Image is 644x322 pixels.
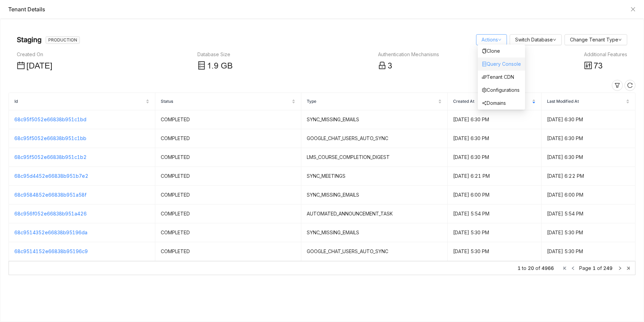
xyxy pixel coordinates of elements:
[155,186,302,205] td: COMPLETED
[448,186,542,205] td: [DATE] 6:00 PM
[522,264,526,272] span: to
[301,129,448,148] td: GOOGLE_CHAT_USERS_AUTO_SYNC
[542,186,635,205] td: [DATE] 6:00 PM
[155,223,302,242] td: COMPLETED
[542,205,635,223] td: [DATE] 5:54 PM
[597,265,602,271] span: of
[26,61,52,71] span: [DATE]
[564,34,627,45] button: Change Tenant Type
[155,148,302,167] td: COMPLETED
[155,242,302,261] td: COMPLETED
[14,211,87,216] a: 68c956f052e66838b951a426
[14,192,86,198] a: 68c9584852e66838b951a58f
[542,242,635,261] td: [DATE] 5:30 PM
[482,48,500,54] a: Clone
[482,37,501,42] a: Actions
[542,223,635,242] td: [DATE] 5:30 PM
[46,36,80,44] nz-tag: PRODUCTION
[301,242,448,261] td: GOOGLE_CHAT_USERS_AUTO_SYNC
[476,34,507,45] button: Actions
[528,264,534,272] span: 20
[570,37,622,42] a: Change Tenant Type
[482,87,520,93] a: Configurations
[542,129,635,148] td: [DATE] 6:30 PM
[197,51,233,58] div: Database Size
[542,148,635,167] td: [DATE] 6:30 PM
[8,5,627,13] div: Tenant Details
[482,74,514,80] a: Tenant CDN
[17,34,41,45] nz-page-header-title: Staging
[482,100,506,106] a: Domains
[155,205,302,223] td: COMPLETED
[14,248,88,254] a: 68c9514152e66838b95196c9
[211,61,233,71] span: .9 GB
[17,51,52,58] div: Created On
[448,167,542,186] td: [DATE] 6:21 PM
[448,129,542,148] td: [DATE] 6:30 PM
[155,167,302,186] td: COMPLETED
[515,37,556,42] a: Switch Database
[301,205,448,223] td: AUTOMATED_ANNOUNCEMENT_TASK
[378,51,439,58] div: Authentication Mechanisms
[301,186,448,205] td: SYNC_MISSING_EMAILS
[14,230,87,235] a: 68c9514352e66838b95196da
[155,129,302,148] td: COMPLETED
[301,148,448,167] td: LMS_COURSE_COMPLETION_DIGEST
[542,264,554,272] span: 4966
[14,173,88,179] a: 68c95d4452e66838b951b7e2
[448,148,542,167] td: [DATE] 6:30 PM
[542,110,635,129] td: [DATE] 6:30 PM
[448,242,542,261] td: [DATE] 5:30 PM
[630,7,636,12] button: Close
[14,154,87,160] a: 68c95f5052e66838b951c1b2
[584,51,627,58] div: Additional Features
[155,110,302,129] td: COMPLETED
[482,61,521,67] a: Query Console
[603,265,612,271] span: 249
[301,110,448,129] td: SYNC_MISSING_EMAILS
[518,264,521,272] span: 1
[14,116,86,122] a: 68c95f5052e66838b951c1bd
[388,61,392,71] span: 3
[14,135,86,141] a: 68c95f5052e66838b951c1bb
[594,61,603,71] span: 73
[448,223,542,242] td: [DATE] 5:30 PM
[207,61,211,71] span: 1
[448,110,542,129] td: [DATE] 6:30 PM
[301,223,448,242] td: SYNC_MISSING_EMAILS
[535,264,540,272] span: of
[579,265,591,271] span: Page
[510,34,562,45] button: Switch Database
[593,265,596,271] span: 1
[301,167,448,186] td: SYNC_MEETINGS
[542,167,635,186] td: [DATE] 6:22 PM
[448,205,542,223] td: [DATE] 5:54 PM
